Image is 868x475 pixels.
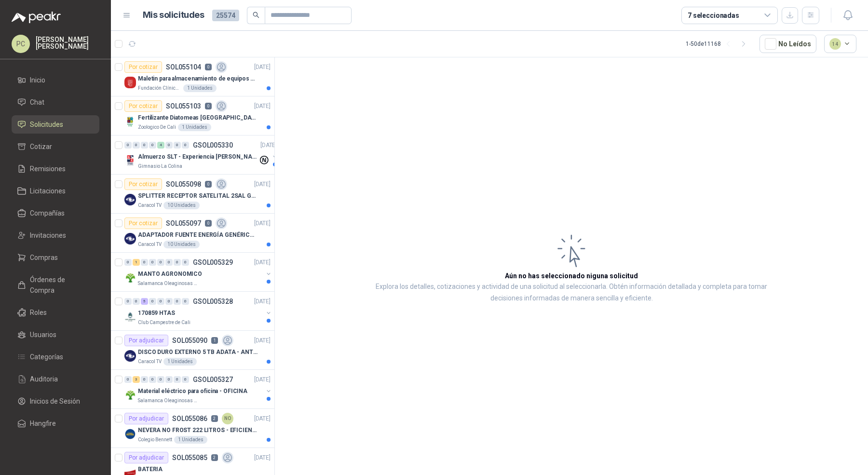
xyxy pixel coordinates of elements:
div: 1 - 50 de 11168 [686,36,752,52]
p: Explora los detalles, cotizaciones y actividad de una solicitud al seleccionarla. Obtén informaci... [371,281,772,304]
button: 14 [824,35,857,53]
a: Usuarios [12,326,99,344]
p: SOL055097 [166,220,201,227]
p: Fertilizante Diatomeas [GEOGRAPHIC_DATA] 25kg Polvo [138,113,258,122]
p: Fundación Clínica Shaio [138,84,181,92]
p: Salamanca Oleaginosas SAS [138,280,199,287]
a: Por adjudicarSOL0550901[DATE] Company LogoDISCO DURO EXTERNO 5 TB ADATA - ANTIGOLPESCaracol TV1 U... [111,331,274,370]
div: 3 [133,376,140,383]
a: Chat [12,93,99,111]
p: 0 [205,64,212,70]
img: Company Logo [124,233,136,244]
a: 0 1 0 0 0 0 0 0 GSOL005329[DATE] Company LogoMANTO AGRONOMICOSalamanca Oleaginosas SAS [124,257,272,287]
p: SOL055085 [172,454,207,461]
div: 0 [157,259,164,266]
div: 0 [141,376,148,383]
div: 0 [149,376,156,383]
span: Auditoria [30,374,58,384]
div: Por adjudicar [124,335,168,346]
div: 0 [141,259,148,266]
p: [DATE] [254,258,271,267]
div: 1 Unidades [178,123,211,131]
img: Company Logo [124,272,136,284]
div: PC [12,35,30,53]
p: ADAPTADOR FUENTE ENERGÍA GENÉRICO 24V 1A [138,231,258,240]
img: Company Logo [124,77,136,88]
p: Salamanca Oleaginosas SAS [138,397,199,405]
div: Por cotizar [124,178,162,190]
img: Logo peakr [12,12,61,23]
p: GSOL005330 [193,142,233,149]
div: 0 [165,298,173,305]
p: [DATE] [254,453,271,462]
div: 0 [174,259,181,266]
div: 0 [124,376,132,383]
p: [DATE] [260,141,277,150]
div: 0 [182,376,189,383]
p: 0 [205,220,212,227]
div: 1 [133,259,140,266]
p: 2 [211,454,218,461]
div: 0 [124,298,132,305]
div: 0 [157,376,164,383]
a: Categorías [12,348,99,366]
p: [DATE] [254,102,271,111]
span: Cotizar [30,141,52,152]
div: 5 [141,298,148,305]
a: Compras [12,248,99,267]
a: 0 0 0 0 4 0 0 0 GSOL005330[DATE] Company LogoAlmuerzo SLT - Experiencia [PERSON_NAME]Gimnasio La ... [124,139,279,170]
div: 0 [182,298,189,305]
div: 0 [149,142,156,149]
p: [DATE] [254,414,271,423]
h1: Mis solicitudes [143,8,204,22]
span: Inicio [30,75,45,85]
p: [DATE] [254,180,271,189]
div: Por cotizar [124,217,162,229]
p: SOL055104 [166,64,201,70]
p: SOL055098 [166,181,201,188]
div: 7 seleccionadas [688,10,739,21]
img: Company Logo [124,428,136,440]
div: 0 [182,259,189,266]
div: 0 [165,376,173,383]
span: Categorías [30,352,63,362]
a: Auditoria [12,370,99,388]
div: 0 [124,142,132,149]
div: Por cotizar [124,100,162,112]
div: Por adjudicar [124,413,168,424]
div: 0 [141,142,148,149]
a: Roles [12,303,99,322]
div: 0 [149,298,156,305]
a: Invitaciones [12,226,99,244]
div: Por cotizar [124,61,162,73]
p: BATERIA [138,465,163,474]
span: Compras [30,252,58,263]
a: Inicio [12,71,99,89]
div: 0 [165,259,173,266]
img: Company Logo [124,155,136,166]
div: 0 [174,376,181,383]
span: Compañías [30,208,65,218]
p: 2 [211,415,218,422]
p: GSOL005329 [193,259,233,266]
div: 0 [174,142,181,149]
div: 0 [149,259,156,266]
img: Company Logo [124,311,136,323]
div: 0 [157,298,164,305]
div: Por adjudicar [124,452,168,463]
span: Órdenes de Compra [30,274,90,296]
div: 10 Unidades [163,241,200,248]
p: GSOL005328 [193,298,233,305]
p: NEVERA NO FROST 222 LITROS - EFICIENCIA ENERGETICA A [138,426,258,435]
p: SOL055090 [172,337,207,344]
p: 0 [205,103,212,109]
p: 1 [211,337,218,344]
p: 0 [205,181,212,188]
p: Caracol TV [138,202,162,209]
a: Cotizar [12,137,99,156]
p: [DATE] [254,375,271,384]
a: Por adjudicarSOL0550862NO[DATE] Company LogoNEVERA NO FROST 222 LITROS - EFICIENCIA ENERGETICA AC... [111,409,274,448]
span: Chat [30,97,44,108]
div: 1 Unidades [163,358,197,366]
a: Hangfire [12,414,99,433]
